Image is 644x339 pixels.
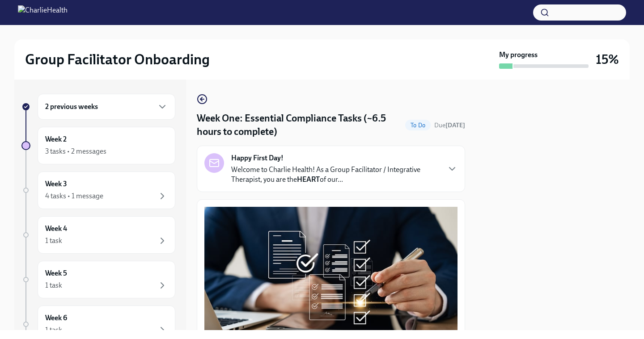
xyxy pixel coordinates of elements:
[297,175,320,184] strong: HEART
[445,121,465,129] strong: [DATE]
[21,127,175,164] a: Week 23 tasks • 2 messages
[434,121,465,129] span: Due
[45,313,67,323] h6: Week 6
[231,153,284,163] strong: Happy First Day!
[499,50,538,60] strong: My progress
[45,268,67,278] h6: Week 5
[45,236,62,246] div: 1 task
[434,121,465,130] span: August 25th, 2025 10:00
[405,122,431,129] span: To Do
[45,280,62,290] div: 1 task
[45,191,103,201] div: 4 tasks • 1 message
[197,112,402,138] h4: Week One: Essential Compliance Tasks (~6.5 hours to complete)
[45,224,67,234] h6: Week 4
[25,50,210,68] h2: Group Facilitator Onboarding
[204,207,458,339] button: Zoom image
[596,51,619,67] h3: 15%
[38,94,175,120] div: 2 previous weeks
[45,325,62,335] div: 1 task
[45,134,67,144] h6: Week 2
[231,165,440,184] p: Welcome to Charlie Health! As a Group Facilitator / Integrative Therapist, you are the of our...
[21,216,175,254] a: Week 41 task
[45,102,98,112] h6: 2 previous weeks
[45,146,106,156] div: 3 tasks • 2 messages
[45,179,67,189] h6: Week 3
[18,5,68,20] img: CharlieHealth
[21,261,175,298] a: Week 51 task
[21,172,175,209] a: Week 34 tasks • 1 message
